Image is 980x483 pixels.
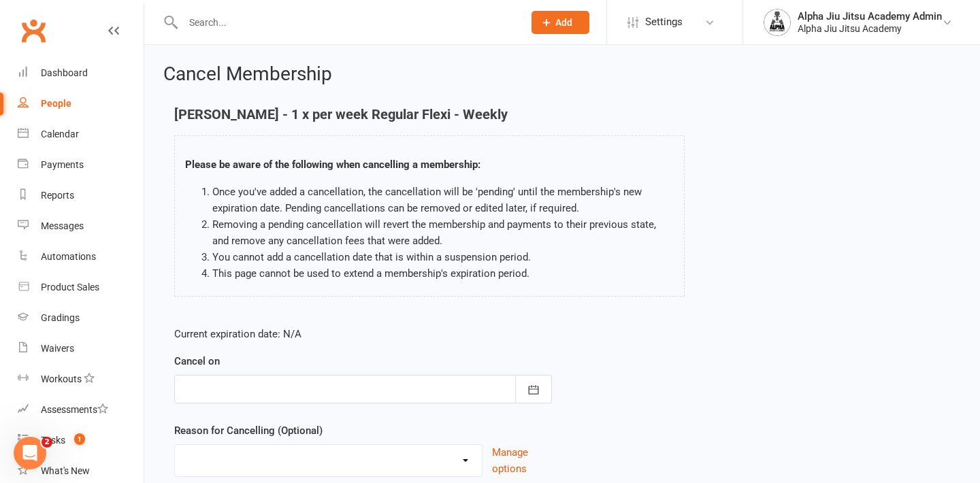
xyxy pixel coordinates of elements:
[41,190,74,201] div: Reports
[174,326,552,342] p: Current expiration date: N/A
[41,282,99,293] div: Product Sales
[18,119,144,150] a: Calendar
[16,14,50,48] a: Clubworx
[645,7,683,37] span: Settings
[41,404,108,415] div: Assessments
[18,272,144,303] a: Product Sales
[18,180,144,211] a: Reports
[18,211,144,241] a: Messages
[42,437,52,448] span: 2
[18,425,144,456] a: Tasks 1
[41,343,74,354] div: Waivers
[41,435,65,446] div: Tasks
[41,98,71,109] div: People
[14,437,46,469] iframe: Intercom live chat
[212,216,674,249] li: Removing a pending cancellation will revert the membership and payments to their previous state, ...
[18,58,144,88] a: Dashboard
[18,241,144,272] a: Automations
[212,265,674,282] li: This page cannot be used to extend a membership's expiration period.
[41,251,96,262] div: Automations
[185,159,480,171] strong: Please be aware of the following when cancelling a membership:
[41,159,84,170] div: Payments
[74,433,85,445] span: 1
[532,11,589,34] button: Add
[163,64,961,85] h2: Cancel Membership
[174,353,220,369] label: Cancel on
[764,9,791,36] img: thumb_image1751406779.png
[41,312,80,323] div: Gradings
[492,444,552,477] button: Manage options
[18,364,144,395] a: Workouts
[212,249,674,265] li: You cannot add a cancellation date that is within a suspension period.
[41,129,79,139] div: Calendar
[18,88,144,119] a: People
[798,22,942,35] div: Alpha Jiu Jitsu Academy
[18,395,144,425] a: Assessments
[18,303,144,333] a: Gradings
[41,373,82,384] div: Workouts
[212,184,674,216] li: Once you've added a cancellation, the cancellation will be 'pending' until the membership's new e...
[41,465,90,476] div: What's New
[798,10,942,22] div: Alpha Jiu Jitsu Academy Admin
[174,422,323,439] label: Reason for Cancelling (Optional)
[41,67,88,78] div: Dashboard
[555,17,572,28] span: Add
[18,333,144,364] a: Waivers
[18,150,144,180] a: Payments
[174,107,685,122] h4: [PERSON_NAME] - 1 x per week Regular Flexi - Weekly
[41,220,84,231] div: Messages
[179,13,514,32] input: Search...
